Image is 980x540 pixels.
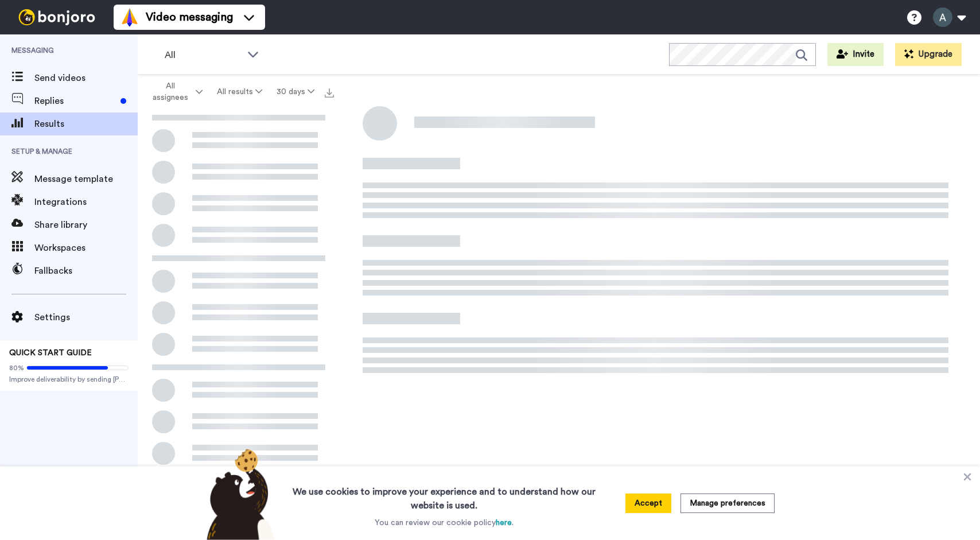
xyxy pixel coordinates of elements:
button: Accept [625,494,671,513]
button: All results [210,81,270,102]
span: 80% [9,363,24,372]
button: Upgrade [895,43,962,66]
button: All assignees [140,76,210,108]
span: Replies [34,94,116,108]
h3: We use cookies to improve your experience and to understand how our website is used. [281,478,607,512]
span: Share library [34,218,138,232]
span: All [165,48,242,62]
span: Settings [34,310,138,324]
img: export.svg [325,88,334,98]
span: Results [34,117,138,131]
span: QUICK START GUIDE [9,349,92,357]
span: Integrations [34,195,138,209]
p: You can review our cookie policy . [375,517,514,529]
img: bear-with-cookie.png [196,448,281,540]
button: 30 days [269,81,321,102]
span: Improve deliverability by sending [PERSON_NAME]’s from your own email [9,375,129,384]
span: Video messaging [146,9,233,25]
button: Manage preferences [680,494,775,513]
span: Workspaces [34,241,138,255]
a: here [496,519,512,527]
button: Export all results that match these filters now. [321,83,337,100]
img: vm-color.svg [120,8,139,26]
span: Fallbacks [34,264,138,278]
span: All assignees [147,80,193,103]
img: bj-logo-header-white.svg [14,9,100,25]
span: Send videos [34,71,138,85]
span: Message template [34,172,138,186]
button: Invite [827,43,884,66]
